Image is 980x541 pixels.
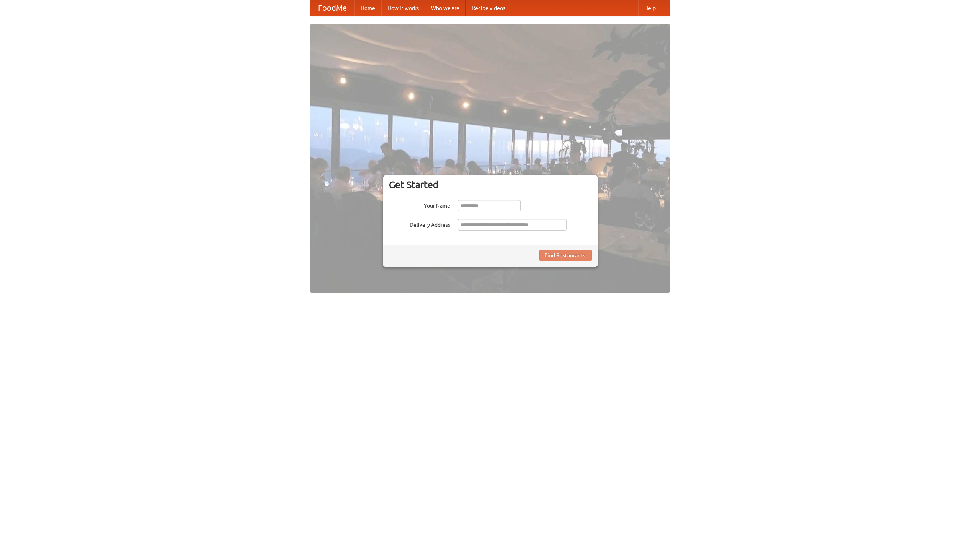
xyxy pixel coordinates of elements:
label: Delivery Address [389,219,450,229]
a: How it works [381,0,425,16]
a: Help [638,0,662,16]
a: Recipe videos [465,0,511,16]
a: Home [354,0,381,16]
label: Your Name [389,200,450,210]
a: FoodMe [310,0,354,16]
button: Find Restaurants! [539,250,592,261]
h3: Get Started [389,179,592,190]
a: Who we are [425,0,465,16]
